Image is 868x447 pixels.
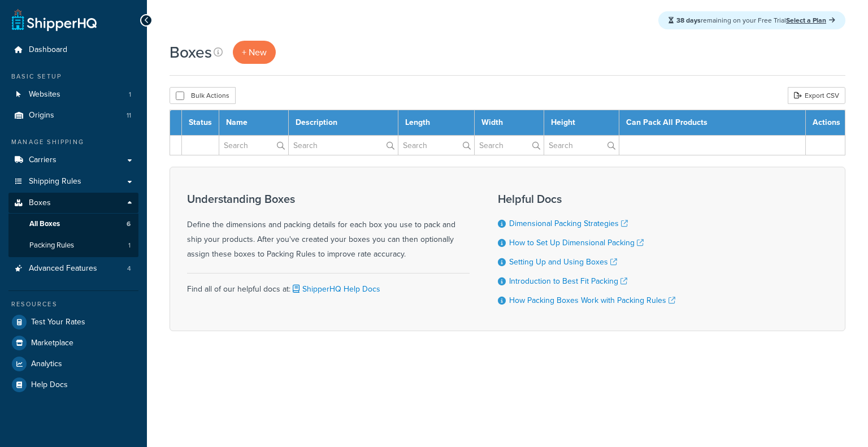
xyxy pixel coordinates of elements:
a: Packing Rules 1 [8,235,138,256]
th: Status [182,110,219,136]
a: ShipperHQ Help Docs [290,283,380,295]
h3: Helpful Docs [498,193,675,205]
div: Define the dimensions and packing details for each box you use to pack and ship your products. Af... [187,193,470,262]
a: How Packing Boxes Work with Packing Rules [509,294,675,306]
a: ShipperHQ Home [12,8,97,31]
a: Advanced Features 4 [8,258,138,279]
div: remaining on your Free Trial [658,11,845,29]
span: 1 [129,90,131,99]
a: Websites 1 [8,84,138,105]
a: Test Your Rates [8,312,138,332]
span: 4 [127,264,131,274]
li: Boxes [8,193,138,257]
th: Length [398,110,474,136]
a: Marketplace [8,333,138,353]
a: Origins 11 [8,105,138,126]
a: Dashboard [8,40,138,60]
li: Websites [8,84,138,105]
li: Advanced Features [8,258,138,279]
input: Search [398,136,474,155]
button: Bulk Actions [170,87,236,104]
th: Name [219,110,289,136]
div: Basic Setup [8,72,138,81]
input: Search [289,136,398,155]
a: How to Set Up Dimensional Packing [509,237,644,249]
span: Carriers [29,155,57,165]
li: Packing Rules [8,235,138,256]
span: Dashboard [29,45,67,55]
a: Help Docs [8,375,138,395]
th: Width [474,110,544,136]
input: Search [544,136,619,155]
a: Carriers [8,150,138,171]
a: Analytics [8,354,138,374]
a: Shipping Rules [8,171,138,192]
span: Advanced Features [29,264,97,274]
span: All Boxes [29,219,60,229]
a: + New [233,41,276,64]
span: Test Your Rates [31,318,85,327]
span: Help Docs [31,380,68,390]
th: Height [544,110,619,136]
h1: Boxes [170,41,212,63]
span: Shipping Rules [29,177,81,186]
span: Marketplace [31,338,73,348]
span: Websites [29,90,60,99]
th: Description [289,110,398,136]
strong: 38 days [676,15,701,25]
li: Origins [8,105,138,126]
span: 1 [128,241,131,250]
th: Actions [806,110,845,136]
span: 11 [127,111,131,120]
li: All Boxes [8,214,138,235]
a: Select a Plan [786,15,835,25]
span: Origins [29,111,54,120]
a: All Boxes 6 [8,214,138,235]
div: Find all of our helpful docs at: [187,273,470,297]
a: Setting Up and Using Boxes [509,256,617,268]
a: Introduction to Best Fit Packing [509,275,627,287]
div: Manage Shipping [8,137,138,147]
h3: Understanding Boxes [187,193,470,205]
span: Packing Rules [29,241,74,250]
div: Resources [8,300,138,309]
input: Search [219,136,288,155]
a: Dimensional Packing Strategies [509,218,628,229]
span: + New [242,46,267,59]
span: Boxes [29,198,51,208]
span: 6 [127,219,131,229]
input: Search [475,136,544,155]
a: Export CSV [788,87,845,104]
th: Can Pack All Products [619,110,805,136]
span: Analytics [31,359,62,369]
a: Boxes [8,193,138,214]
